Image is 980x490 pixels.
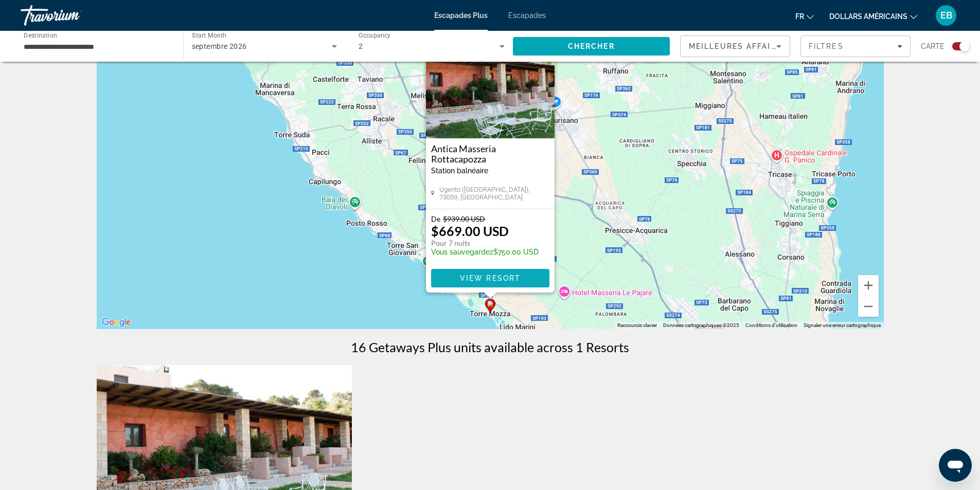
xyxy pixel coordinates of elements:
[689,42,788,50] span: Meilleures affaires
[809,42,844,50] span: Filtres
[431,167,488,175] span: Station balnéaire
[359,42,363,50] span: 2
[359,32,391,39] span: Occupancy
[568,42,615,50] span: Chercher
[431,223,509,239] p: $669.00 USD
[24,31,57,39] span: Destination
[858,275,879,296] button: Zoom avant
[24,41,170,53] input: Select destination
[192,32,226,39] span: Start Month
[939,449,972,482] iframe: Bouton de lancement de la fenêtre de messagerie
[431,269,549,287] button: View Resort
[617,322,657,329] button: Raccourcis clavier
[431,214,440,223] span: De
[431,239,539,248] p: Pour 7 nuits
[192,42,247,50] span: septembre 2026
[351,339,629,355] h1: 16 Getaways Plus units available across 1 Resorts
[443,214,485,223] span: $939.00 USD
[508,11,546,20] a: Escapades
[99,316,133,329] a: Ouvrir cette zone dans Google Maps (dans une nouvelle fenêtre)
[940,10,952,21] font: EB
[431,248,539,256] p: $750.00 USD
[745,322,797,328] a: Conditions d'utilisation (s'ouvre dans un nouvel onglet)
[795,9,814,24] button: Changer de langue
[800,35,911,57] button: Filters
[434,11,488,20] a: Escapades Plus
[459,274,520,282] span: View Resort
[858,296,879,317] button: Zoom arrière
[431,143,549,164] a: Antica Masseria Rottacapozza
[99,316,133,329] img: Google
[921,39,945,53] span: Carte
[829,12,907,21] font: dollars américains
[513,37,670,56] button: Search
[689,40,781,52] mat-select: Sort by
[431,248,493,256] span: Vous sauvegardez
[426,35,555,138] img: Antica Masseria Rottacapozza
[804,322,881,328] a: Signaler une erreur cartographique
[21,2,123,29] a: Travorium
[439,186,549,201] span: Ugento ([GEOGRAPHIC_DATA]), 73059, [GEOGRAPHIC_DATA]
[795,12,804,21] font: fr
[933,5,959,26] button: Menu utilisateur
[663,322,739,328] span: Données cartographiques ©2025
[829,9,917,24] button: Changer de devise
